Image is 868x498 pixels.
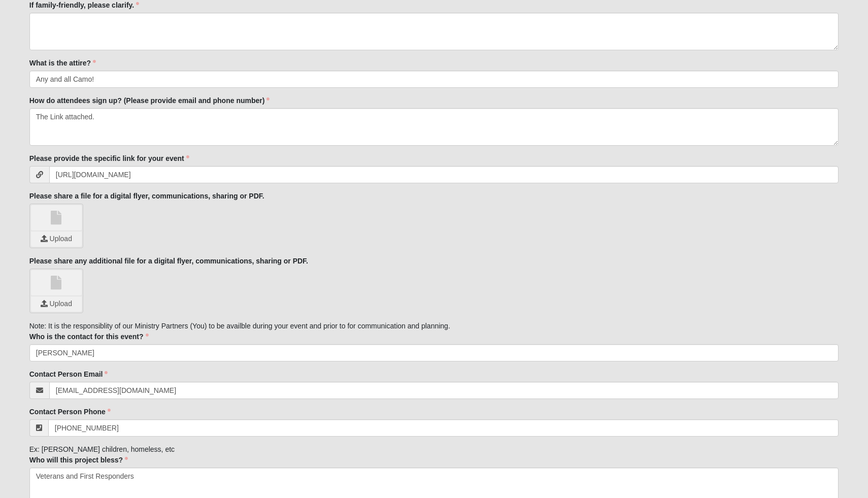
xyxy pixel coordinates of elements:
label: Please share a file for a digital flyer, communications, sharing or PDF. [29,191,264,201]
label: Contact Person Phone [29,407,111,417]
label: What is the attire? [29,58,96,68]
label: Who will this project bless? [29,455,128,465]
label: Please share any additional file for a digital flyer, communications, sharing or PDF. [29,256,308,266]
label: Who is the contact for this event? [29,331,149,342]
label: How do attendees sign up? (Please provide email and phone number) [29,95,270,106]
label: Contact Person Email [29,369,108,379]
label: Please provide the specific link for your event [29,153,189,163]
